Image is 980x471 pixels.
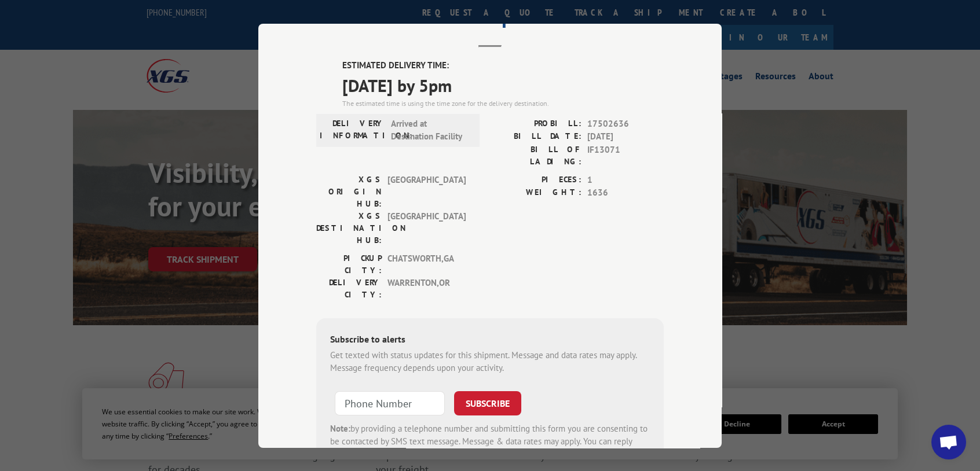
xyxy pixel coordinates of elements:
label: BILL OF LADING: [490,143,582,167]
span: 1 [587,173,664,186]
label: PICKUP CITY: [316,252,382,276]
span: [GEOGRAPHIC_DATA] [387,173,466,209]
div: by providing a telephone number and submitting this form you are consenting to be contacted by SM... [330,422,650,461]
span: WARRENTON , OR [387,276,466,300]
span: [GEOGRAPHIC_DATA] [387,209,466,246]
label: PIECES: [490,173,582,186]
span: [DATE] by 5pm [342,72,664,98]
div: Get texted with status updates for this shipment. Message and data rates may apply. Message frequ... [330,348,650,374]
label: DELIVERY INFORMATION: [320,117,385,143]
label: DELIVERY CITY: [316,276,382,300]
label: XGS ORIGIN HUB: [316,173,382,209]
strong: Note: [330,422,350,433]
div: Subscribe to alerts [330,332,650,348]
h2: Track Shipment [316,8,664,30]
span: Arrived at Destination Facility [391,117,469,143]
span: [DATE] [587,130,664,143]
input: Phone Number [335,391,445,415]
button: SUBSCRIBE [454,391,521,415]
label: WEIGHT: [490,186,582,200]
label: XGS DESTINATION HUB: [316,209,382,246]
label: PROBILL: [490,117,582,130]
span: 1636 [587,186,664,200]
span: 17502636 [587,117,664,130]
label: BILL DATE: [490,130,582,143]
div: Open chat [931,425,966,459]
span: IF13071 [587,143,664,167]
div: The estimated time is using the time zone for the delivery destination. [342,98,664,108]
label: ESTIMATED DELIVERY TIME: [342,59,664,72]
span: CHATSWORTH , GA [387,252,466,276]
